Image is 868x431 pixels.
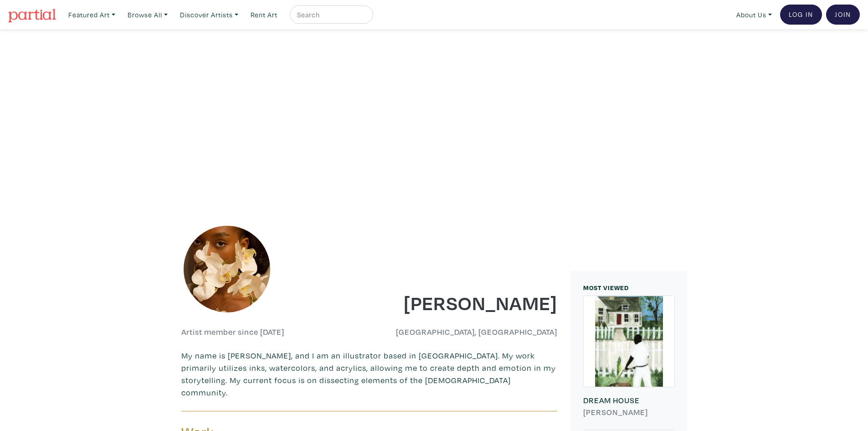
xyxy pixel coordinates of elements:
[826,5,860,25] a: Join
[583,395,675,405] h6: DREAM HOUSE
[181,349,557,399] p: My name is [PERSON_NAME], and I am an illustrator based in [GEOGRAPHIC_DATA]. My work primarily u...
[181,327,284,337] h6: Artist member since [DATE]
[176,5,242,24] a: Discover Artists
[247,5,282,24] a: Rent Art
[583,407,675,417] h6: [PERSON_NAME]
[780,5,822,25] a: Log In
[296,9,365,21] input: Search
[376,290,557,315] h1: [PERSON_NAME]
[123,5,172,24] a: Browse All
[376,327,557,337] h6: [GEOGRAPHIC_DATA], [GEOGRAPHIC_DATA]
[583,296,675,430] a: DREAM HOUSE [PERSON_NAME]
[64,5,119,24] a: Featured Art
[181,223,272,315] img: phpThumb.php
[583,283,629,292] small: MOST VIEWED
[732,5,776,24] a: About Us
